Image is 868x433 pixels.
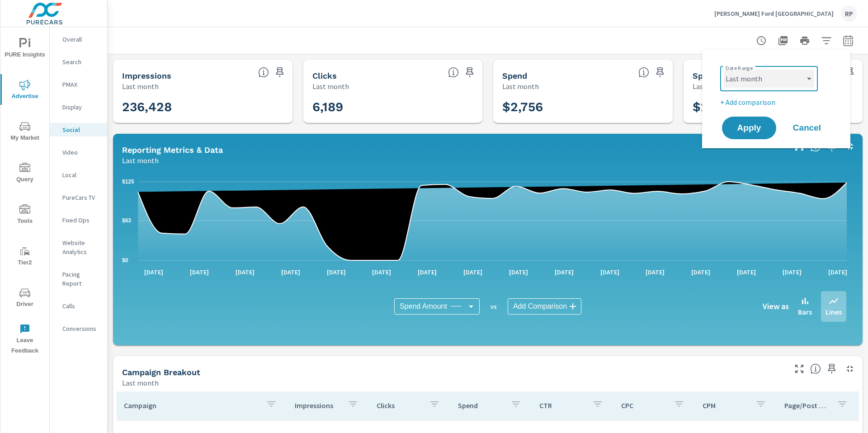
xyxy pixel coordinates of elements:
div: Pacing Report [50,268,107,290]
div: Overall [50,33,107,46]
h5: Reporting Metrics & Data [122,145,223,155]
div: Spend Amount [394,298,480,315]
p: Video [62,148,100,157]
p: [DATE] [184,268,215,277]
h3: $24 [693,99,854,115]
span: PURE Insights [3,38,47,60]
text: $0 [122,257,128,264]
span: Leave Feedback [3,324,47,356]
p: [DATE] [822,268,854,277]
p: PureCars TV [62,193,100,202]
p: [DATE] [594,268,626,277]
h5: Clicks [312,71,337,80]
p: vs [480,302,508,311]
p: Fixed Ops [62,216,100,225]
h3: 236,428 [122,99,283,115]
span: This is a summary of Social performance results by campaign. Each column can be sorted. [810,363,821,374]
text: $63 [122,217,131,224]
p: [DATE] [548,268,580,277]
p: Campaign [124,401,259,410]
div: Display [50,100,107,114]
h6: View as [763,302,789,311]
p: Spend [458,401,503,410]
p: PMAX [62,80,100,89]
span: Spend Amount [400,302,447,311]
span: The number of times an ad was shown on your behalf. [258,67,269,78]
p: + Add comparison [720,97,836,108]
p: [DATE] [457,268,489,277]
p: [DATE] [321,268,352,277]
span: Apply [731,124,767,132]
button: Select Date Range [839,32,857,50]
span: The number of times an ad was clicked by a consumer. [448,67,459,78]
div: Website Analytics [50,236,107,259]
p: Bars [798,306,812,317]
div: Local [50,168,107,182]
p: Last month [502,81,539,92]
p: Page/Post Action [784,401,830,410]
div: Fixed Ops [50,213,107,227]
button: "Export Report to PDF" [774,32,792,50]
div: Video [50,146,107,159]
p: Last month [122,377,159,388]
button: Make Fullscreen [792,362,807,376]
span: Save this to your personalized report [462,65,477,80]
p: Last month [312,81,349,92]
div: nav menu [0,27,49,360]
p: [DATE] [366,268,397,277]
p: Overall [62,35,100,44]
p: Social [62,125,100,134]
p: [DATE] [138,268,170,277]
h5: Spend [502,71,527,80]
text: $125 [122,179,134,185]
h5: Spend Per Unit Sold [693,71,774,80]
div: Add Comparison [508,298,581,315]
div: Calls [50,299,107,313]
span: My Market [3,121,47,143]
span: Tools [3,204,47,226]
p: Website Analytics [62,238,100,256]
p: [DATE] [503,268,534,277]
span: Advertise [3,80,47,102]
div: RP [841,5,857,22]
span: Save this to your personalized report [825,362,839,376]
button: Cancel [780,117,834,139]
p: [DATE] [411,268,443,277]
p: [DATE] [731,268,762,277]
p: Last month [122,155,159,166]
span: Cancel [789,124,825,132]
p: [DATE] [776,268,808,277]
p: Calls [62,301,100,311]
p: Clicks [377,401,422,410]
p: [DATE] [685,268,717,277]
span: Save this to your personalized report [653,65,667,80]
p: [DATE] [275,268,307,277]
h3: $2,756 [502,99,664,115]
p: Search [62,57,100,66]
span: Save this to your personalized report [273,65,287,80]
h5: Impressions [122,71,171,80]
p: Last month [122,81,159,92]
p: Local [62,170,100,179]
p: Lines [826,306,842,317]
h3: 6,189 [312,99,474,115]
button: Apply [722,117,776,139]
p: Last month [693,81,729,92]
p: Impressions [295,401,340,410]
div: Search [50,55,107,69]
span: The amount of money spent on advertising during the period. [638,67,649,78]
button: Minimize Widget [843,362,857,376]
h5: Campaign Breakout [122,367,200,377]
p: [DATE] [229,268,261,277]
div: PureCars TV [50,191,107,204]
button: Print Report [796,32,814,50]
div: Social [50,123,107,136]
span: Tier2 [3,246,47,268]
div: PMAX [50,78,107,91]
span: Driver [3,287,47,310]
p: Conversions [62,324,100,333]
p: [DATE] [639,268,671,277]
span: Add Comparison [513,302,567,311]
p: CTR [539,401,585,410]
div: Conversions [50,322,107,335]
